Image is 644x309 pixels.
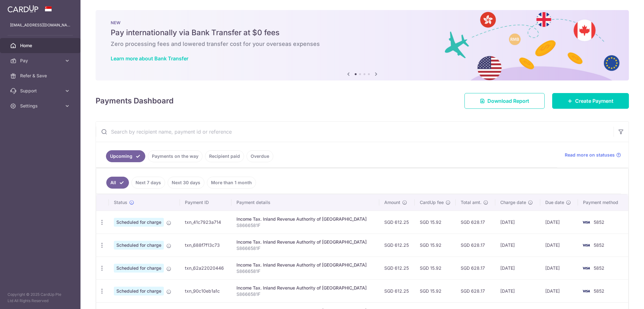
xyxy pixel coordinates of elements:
[111,20,614,25] p: NEW
[415,279,456,302] td: SGD 15.92
[236,245,374,251] p: S8666581F
[487,97,529,105] span: Download Report
[420,199,444,206] span: CardUp fee
[500,199,526,206] span: Charge date
[540,257,578,279] td: [DATE]
[236,285,374,291] div: Income Tax. Inland Revenue Authority of [GEOGRAPHIC_DATA]
[111,28,614,38] h5: Pay internationally via Bank Transfer at $0 fees
[20,103,62,109] span: Settings
[456,211,495,234] td: SGD 628.17
[96,95,174,107] h4: Payments Dashboard
[236,222,374,229] p: S8666581F
[379,279,415,302] td: SGD 612.25
[180,194,231,211] th: Payment ID
[96,10,629,80] img: Bank transfer banner
[180,257,231,279] td: txn_62a22020446
[180,234,231,257] td: txn_688f7f13c73
[540,234,578,257] td: [DATE]
[236,216,374,222] div: Income Tax. Inland Revenue Authority of [GEOGRAPHIC_DATA]
[207,177,256,189] a: More than 1 month
[495,279,540,302] td: [DATE]
[578,194,628,211] th: Payment method
[594,265,604,271] span: 5852
[148,150,203,162] a: Payments on the way
[379,234,415,257] td: SGD 612.25
[580,264,592,272] img: Bank Card
[20,42,62,49] span: Home
[96,122,613,142] input: Search by recipient name, payment id or reference
[114,218,164,227] span: Scheduled for charge
[20,88,62,94] span: Support
[114,241,164,250] span: Scheduled for charge
[456,234,495,257] td: SGD 628.17
[114,264,164,273] span: Scheduled for charge
[580,218,592,226] img: Bank Card
[594,242,604,248] span: 5852
[247,150,273,162] a: Overdue
[231,194,379,211] th: Payment details
[604,290,638,306] iframe: Opens a widget where you can find more information
[580,287,592,295] img: Bank Card
[180,279,231,302] td: txn_90c10eb1a1c
[236,262,374,268] div: Income Tax. Inland Revenue Authority of [GEOGRAPHIC_DATA]
[106,177,129,189] a: All
[594,219,604,225] span: 5852
[8,5,38,13] img: CardUp
[545,199,564,206] span: Due date
[495,257,540,279] td: [DATE]
[415,257,456,279] td: SGD 15.92
[10,22,70,28] p: [EMAIL_ADDRESS][DOMAIN_NAME]
[111,40,614,48] h6: Zero processing fees and lowered transfer cost for your overseas expenses
[20,58,62,64] span: Pay
[114,199,127,206] span: Status
[464,93,545,109] a: Download Report
[131,177,165,189] a: Next 7 days
[168,177,204,189] a: Next 30 days
[594,288,604,294] span: 5852
[20,73,62,79] span: Refer & Save
[205,150,244,162] a: Recipient paid
[106,150,145,162] a: Upcoming
[379,257,415,279] td: SGD 612.25
[565,152,621,158] a: Read more on statuses
[236,291,374,297] p: S8666581F
[415,234,456,257] td: SGD 15.92
[456,279,495,302] td: SGD 628.17
[540,279,578,302] td: [DATE]
[415,211,456,234] td: SGD 15.92
[456,257,495,279] td: SGD 628.17
[461,199,481,206] span: Total amt.
[552,93,629,109] a: Create Payment
[565,152,615,158] span: Read more on statuses
[236,268,374,274] p: S8666581F
[180,211,231,234] td: txn_41c7923a714
[495,234,540,257] td: [DATE]
[111,55,188,62] a: Learn more about Bank Transfer
[236,239,374,245] div: Income Tax. Inland Revenue Authority of [GEOGRAPHIC_DATA]
[495,211,540,234] td: [DATE]
[114,287,164,295] span: Scheduled for charge
[379,211,415,234] td: SGD 612.25
[575,97,613,105] span: Create Payment
[540,211,578,234] td: [DATE]
[384,199,400,206] span: Amount
[580,241,592,249] img: Bank Card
